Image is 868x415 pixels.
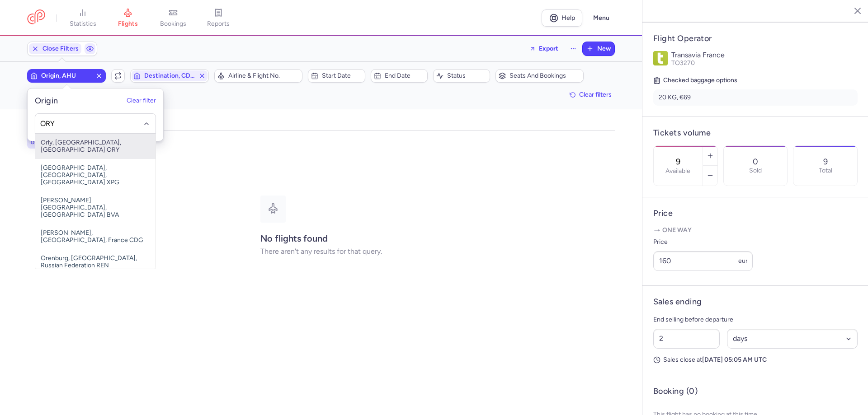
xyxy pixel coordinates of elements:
button: Close Filters [28,42,83,56]
a: statistics [60,8,105,28]
p: There aren't any results for that query. [260,247,382,256]
input: -searchbox [40,119,151,129]
strong: No flights found [260,233,328,244]
span: End date [385,72,425,79]
h4: Booking (0) [653,386,698,396]
a: flights [105,8,151,28]
a: CitizenPlane red outlined logo [27,9,45,26]
p: End selling before departure [653,314,858,325]
button: Airline & Flight No. [214,69,302,83]
a: Help [542,9,582,27]
span: flights [118,20,138,28]
button: Status [433,69,490,83]
span: Start date [322,72,362,79]
span: Orly, [GEOGRAPHIC_DATA], [GEOGRAPHIC_DATA] ORY [35,134,156,159]
p: 9 [823,157,828,166]
h5: Origin [35,96,58,106]
span: Close Filters [42,45,79,52]
img: Transavia France logo [653,51,668,65]
button: Destination, CDG [130,69,209,83]
li: 20 KG, €69 [653,89,858,106]
span: origin: AHU [31,138,63,147]
h4: Sales ending [653,297,702,307]
button: Clear filters [566,88,615,102]
p: Total [819,167,832,174]
span: Destination, CDG [144,72,195,79]
span: eur [738,257,748,265]
button: Clear filter [127,98,156,105]
button: Export [524,42,564,56]
p: 0 [753,157,758,166]
span: Orenburg, [GEOGRAPHIC_DATA], Russian Federation REN [35,249,156,275]
p: Transavia France [671,51,858,59]
span: TO3270 [671,59,695,67]
input: --- [653,251,753,271]
h4: Flight Operator [653,33,858,44]
span: [PERSON_NAME][GEOGRAPHIC_DATA], [GEOGRAPHIC_DATA] BVA [35,191,156,224]
button: End date [371,69,428,83]
span: bookings [160,20,186,28]
input: ## [653,329,720,349]
label: Available [665,168,690,175]
span: Status [447,72,487,79]
h5: Checked baggage options [653,75,858,86]
button: Menu [588,9,615,27]
button: New [583,42,614,56]
button: Seats and bookings [495,69,584,83]
h4: Tickets volume [653,128,858,138]
p: Sold [749,167,762,174]
p: One way [653,226,858,235]
span: statistics [70,20,96,28]
span: New [597,45,611,52]
a: bookings [151,8,196,28]
span: Airline & Flight No. [228,72,299,79]
button: Start date [308,69,365,83]
span: Origin, AHU [41,72,92,79]
button: Origin, AHU [27,69,106,83]
span: [PERSON_NAME], [GEOGRAPHIC_DATA], France CDG [35,224,156,249]
span: [GEOGRAPHIC_DATA], [GEOGRAPHIC_DATA], [GEOGRAPHIC_DATA] XPG [35,159,156,191]
span: Clear filters [579,91,612,98]
span: Help [561,14,575,21]
p: Sales close at [653,356,858,364]
span: Seats and bookings [509,72,580,79]
a: reports [196,8,241,28]
span: Export [539,45,558,52]
h4: Price [653,208,858,219]
label: Price [653,237,753,247]
strong: [DATE] 05:05 AM UTC [702,356,767,364]
span: reports [207,20,230,28]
